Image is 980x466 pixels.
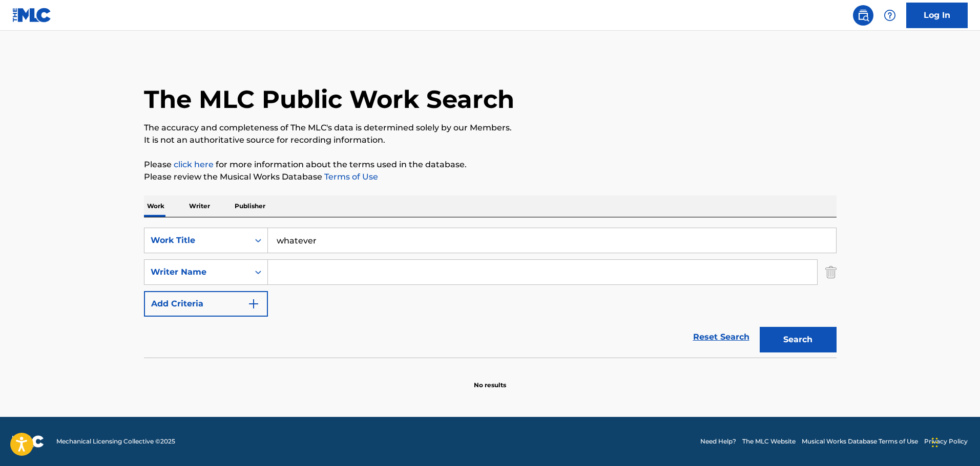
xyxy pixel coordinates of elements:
a: Need Help? [700,437,736,446]
a: Reset Search [688,326,755,348]
p: It is not an authoritative source for recording information. [144,134,837,146]
p: Please review the Musical Works Database [144,171,837,183]
p: The accuracy and completeness of The MLC's data is determined solely by our Members. [144,122,837,134]
button: Search [760,327,837,352]
span: Mechanical Licensing Collective © 2025 [56,437,175,446]
div: Help [880,5,900,26]
img: search [857,9,869,21]
a: click here [174,160,214,169]
img: Delete Criterion [825,259,837,285]
img: MLC Logo [12,8,52,23]
form: Search Form [144,228,837,358]
img: logo [12,435,44,448]
a: The MLC Website [742,437,796,446]
div: Ziehen [932,427,938,458]
img: help [884,9,896,21]
img: 9d2ae6d4665cec9f34b9.svg [247,298,260,310]
p: Publisher [232,195,268,217]
a: Log In [906,3,968,28]
p: Writer [186,195,213,217]
a: Terms of Use [322,172,378,182]
h1: The MLC Public Work Search [144,84,514,115]
a: Musical Works Database Terms of Use [802,437,918,446]
a: Public Search [853,5,873,26]
p: Work [144,195,168,217]
div: Work Title [151,234,243,247]
p: No results [474,368,506,390]
p: Please for more information about the terms used in the database. [144,159,837,171]
iframe: Chat Widget [929,417,980,466]
button: Add Criteria [144,291,268,317]
div: Chat-Widget [929,417,980,466]
a: Privacy Policy [924,437,968,446]
div: Writer Name [151,266,243,278]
